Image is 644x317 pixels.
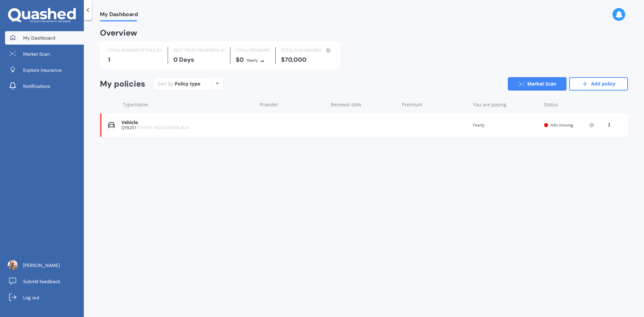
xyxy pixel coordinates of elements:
div: $70,000 [281,56,332,63]
a: [PERSON_NAME] [5,259,84,272]
span: [PERSON_NAME] [23,262,60,269]
div: Vehicle [121,120,253,125]
img: Vehicle [108,122,115,128]
a: Notifications [5,80,84,93]
a: Market Scan [5,47,84,61]
div: My policies [100,79,145,89]
div: Type/name [123,101,254,108]
div: TOTAL PREMIUMS [236,47,270,54]
a: Explore insurance [5,63,84,77]
div: Overview [100,30,137,36]
div: TOTAL SUM INSURED [281,47,332,54]
a: Market Scan [508,77,567,91]
a: Add policy [569,77,628,91]
div: Status [544,101,594,108]
div: Provider [260,101,325,108]
div: You are paying [473,101,539,108]
div: Yearly [473,122,539,128]
div: QYB251 [121,125,253,130]
span: Log out [23,294,39,301]
a: Log out [5,291,84,304]
span: Explore insurance [23,67,62,73]
div: 1 [108,56,162,63]
img: AEdFTp7IaJzALb9mdYodcprZQJ36mnsSGz-8HI2BSykM=s96-c [8,260,18,270]
div: NEXT POLICY RENEWING IN [173,47,225,54]
span: Notifications [23,83,50,90]
a: Submit feedback [5,275,84,288]
div: TOTAL NUMBER OF POLICIES [108,47,162,54]
div: $0 [236,56,270,64]
div: 0 Days [173,56,225,63]
div: Policy type [175,81,200,87]
a: My Dashboard [5,31,84,45]
span: Info missing [551,122,573,128]
span: Submit feedback [23,278,60,285]
span: My Dashboard [100,11,138,20]
span: TOYOTA HIGHLANDER 2024 [137,125,189,130]
div: Premium [402,101,468,108]
span: My Dashboard [23,35,55,41]
span: Market Scan [23,51,50,57]
div: Renewal date [331,101,396,108]
div: Yearly [247,57,258,64]
div: Sort by: [158,81,200,87]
